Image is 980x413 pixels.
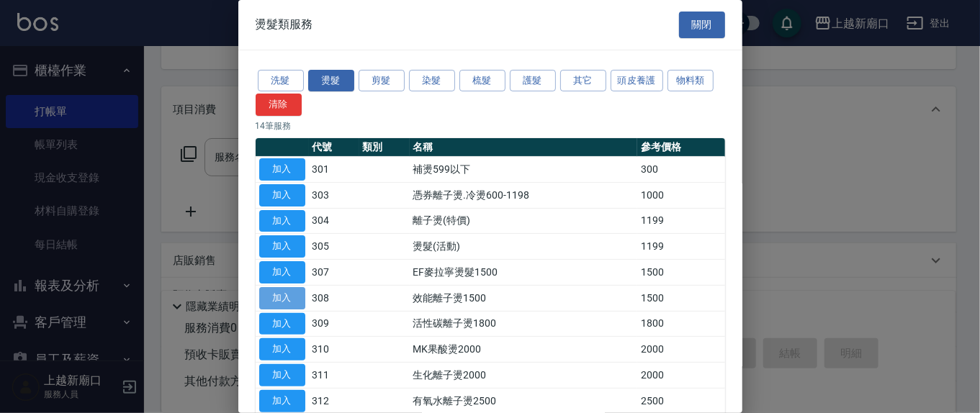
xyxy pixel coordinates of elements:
[309,234,359,260] td: 305
[259,158,305,181] button: 加入
[259,338,305,360] button: 加入
[259,390,305,412] button: 加入
[309,363,359,389] td: 311
[258,70,304,92] button: 洗髮
[637,182,725,208] td: 1000
[309,182,359,208] td: 303
[410,337,637,363] td: MK果酸燙2000
[256,94,302,116] button: 清除
[637,138,725,157] th: 參考價格
[256,119,725,132] p: 14 筆服務
[637,157,725,183] td: 300
[309,260,359,286] td: 307
[637,311,725,337] td: 1800
[410,363,637,389] td: 生化離子燙2000
[259,287,305,309] button: 加入
[637,337,725,363] td: 2000
[637,363,725,389] td: 2000
[637,260,725,286] td: 1500
[309,285,359,311] td: 308
[259,210,305,232] button: 加入
[259,261,305,283] button: 加入
[256,17,313,32] span: 燙髮類服務
[679,12,725,38] button: 關閉
[637,208,725,234] td: 1199
[359,138,410,157] th: 類別
[611,70,664,92] button: 頭皮養護
[410,234,637,260] td: 燙髮(活動)
[410,182,637,208] td: 憑券離子燙.冷燙600-1198
[309,138,359,157] th: 代號
[259,364,305,386] button: 加入
[309,337,359,363] td: 310
[510,70,556,92] button: 護髮
[410,285,637,311] td: 效能離子燙1500
[259,184,305,206] button: 加入
[309,311,359,337] td: 309
[259,235,305,258] button: 加入
[308,70,354,92] button: 燙髮
[410,157,637,183] td: 補燙599以下
[410,311,637,337] td: 活性碳離子燙1800
[359,70,405,92] button: 剪髮
[409,70,455,92] button: 染髮
[560,70,606,92] button: 其它
[667,70,714,92] button: 物料類
[309,157,359,183] td: 301
[259,313,305,335] button: 加入
[410,260,637,286] td: EF麥拉寧燙髮1500
[637,285,725,311] td: 1500
[309,208,359,234] td: 304
[459,70,505,92] button: 梳髮
[410,208,637,234] td: 離子燙(特價)
[410,138,637,157] th: 名稱
[637,234,725,260] td: 1199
